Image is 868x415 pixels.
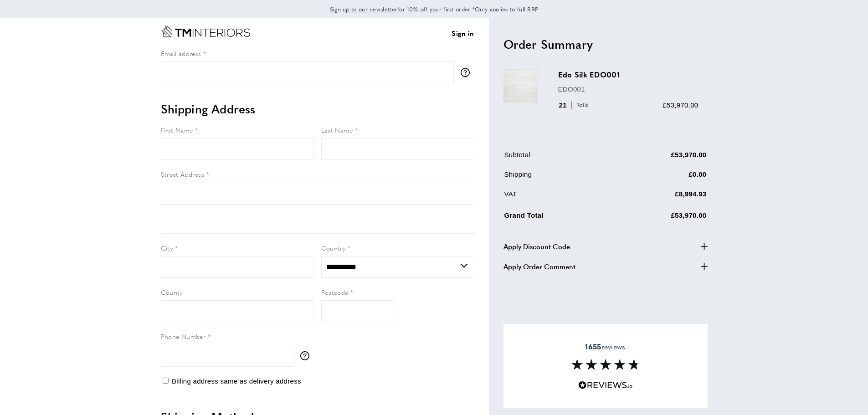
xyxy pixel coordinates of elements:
span: Billing address same as delivery address [172,377,301,385]
div: 21 [558,100,592,111]
button: More information [300,351,314,360]
span: Email address [161,49,201,58]
a: Sign up to our newsletter [330,5,398,14]
span: Rolls [571,101,591,109]
span: Street Address [161,169,205,179]
td: VAT [504,189,610,206]
img: Edo Silk EDO001 [503,69,538,103]
td: Grand Total [504,208,610,228]
span: County [161,287,183,297]
span: Apply Discount Code [503,241,570,252]
td: £8,994.93 [611,189,707,206]
span: Country [321,243,346,252]
span: Postcode [321,287,349,297]
h2: Order Summary [503,36,708,52]
input: Billing address same as delivery address [163,378,169,384]
span: Apply Order Comment [503,261,575,272]
span: Sign up to our newsletter [330,5,398,13]
img: Reviews section [571,359,640,370]
td: £0.00 [611,169,707,187]
td: £53,970.00 [611,208,707,228]
td: £53,970.00 [611,149,707,167]
button: More information [461,68,474,77]
span: City [161,243,173,252]
a: Go to Home page [161,26,250,37]
span: £53,970.00 [663,101,698,109]
img: Reviews.io 5 stars [578,381,633,389]
p: EDO001 [558,84,699,95]
span: for 10% off your first order *Only applies to full RRP [330,5,539,13]
span: Phone Number [161,332,206,341]
h3: Edo Silk EDO001 [558,69,699,80]
td: Shipping [504,169,610,187]
td: Subtotal [504,149,610,167]
strong: 1655 [585,341,601,352]
span: reviews [585,342,625,351]
span: Last Name [321,125,353,134]
a: Sign in [452,28,474,39]
h2: Shipping Address [161,101,474,117]
span: First Name [161,125,193,134]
